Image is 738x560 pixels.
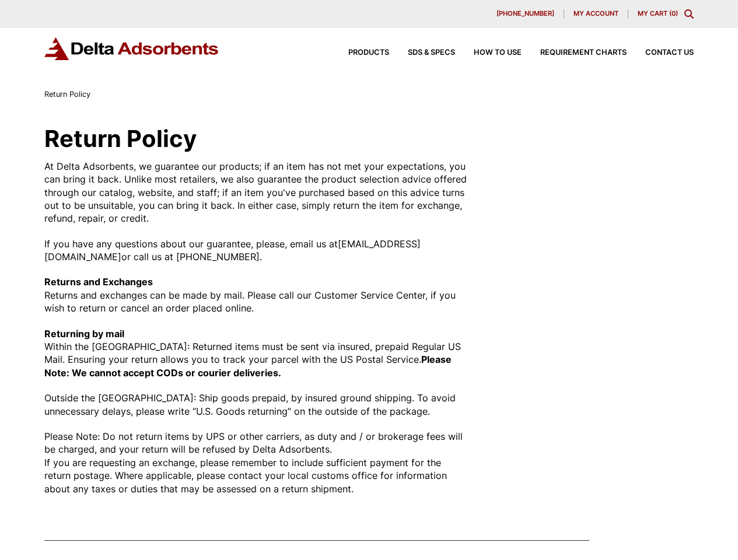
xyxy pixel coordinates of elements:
strong: Please Note: We cannot accept CODs or courier deliveries. [44,353,452,378]
a: How to Use [455,49,522,57]
span: [PHONE_NUMBER] [496,10,554,17]
strong: Returning by mail [44,328,124,339]
span: How to Use [474,49,522,57]
img: Delta Adsorbents [44,37,219,60]
a: SDS & SPECS [389,49,455,57]
span: Contact Us [645,49,694,57]
p: Returns and exchanges can be made by mail. Please call our Customer Service Center, if you wish t... [44,275,468,314]
a: Products [330,49,389,57]
p: Outside the [GEOGRAPHIC_DATA]: Ship goods prepaid, by insured ground shipping. To avoid unnecessa... [44,391,468,418]
a: My account [564,9,628,19]
a: Contact Us [627,49,694,57]
p: Please Note: Do not return items by UPS or other carriers, as duty and / or brokerage fees will b... [44,430,468,495]
span: 0 [671,9,676,17]
a: Requirement Charts [522,49,627,57]
p: At Delta Adsorbents, we guarantee our products; if an item has not met your expectations, you can... [44,160,468,225]
span: Requirement Charts [540,49,627,57]
h1: Return Policy [44,127,468,150]
a: My Cart (0) [638,9,678,17]
strong: Returns and Exchanges [44,276,153,288]
span: SDS & SPECS [408,49,455,57]
span: Return Policy [44,90,90,99]
p: Within the [GEOGRAPHIC_DATA]: Returned items must be sent via insured, prepaid Regular US Mail. E... [44,327,468,380]
span: Products [348,49,389,57]
a: [PHONE_NUMBER] [487,9,564,19]
span: My account [573,10,618,17]
p: If you have any questions about our guarantee, please, email us at [EMAIL_ADDRESS][DOMAIN_NAME] o... [44,237,468,264]
div: Toggle Modal Content [684,9,694,19]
